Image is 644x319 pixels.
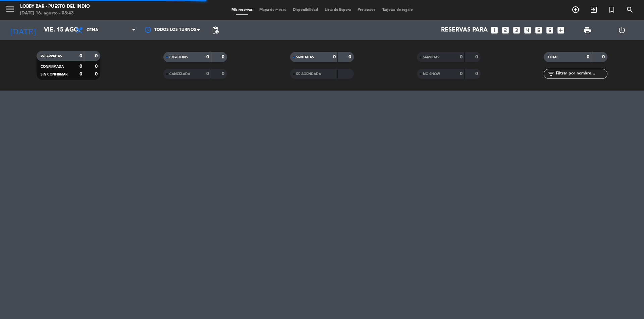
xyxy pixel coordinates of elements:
[206,55,209,59] strong: 0
[354,8,379,12] span: Pre-acceso
[475,71,479,76] strong: 0
[5,4,15,16] button: menu
[423,72,440,76] span: NO SHOW
[95,64,99,69] strong: 0
[256,8,289,12] span: Mapa de mesas
[62,26,70,34] i: arrow_drop_down
[321,8,354,12] span: Lista de Espera
[296,56,314,59] span: SENTADAS
[618,26,626,34] i: power_settings_new
[555,70,607,77] input: Filtrar por nombre...
[556,26,565,35] i: add_box
[20,10,90,17] div: [DATE] 16. agosto - 08:43
[602,55,606,59] strong: 0
[379,8,416,12] span: Tarjetas de regalo
[222,55,226,59] strong: 0
[423,56,439,59] span: SERVIDAS
[460,71,463,76] strong: 0
[460,55,463,59] strong: 0
[475,55,479,59] strong: 0
[289,8,321,12] span: Disponibilidad
[41,65,64,68] span: CONFIRMADA
[222,71,226,76] strong: 0
[348,55,353,59] strong: 0
[608,6,616,14] i: turned_in_not
[79,72,82,76] strong: 0
[534,26,543,35] i: looks_5
[296,72,321,76] span: RE AGENDADA
[545,26,554,35] i: looks_6
[572,6,580,14] i: add_circle_outline
[20,3,90,10] div: Lobby Bar - Puesto del Indio
[441,27,488,34] span: Reservas para
[490,26,499,35] i: looks_one
[95,72,99,76] strong: 0
[41,55,62,58] span: RESERVADAS
[548,56,558,59] span: TOTAL
[523,26,532,35] i: looks_4
[41,73,67,76] span: SIN CONFIRMAR
[169,56,188,59] span: CHECK INS
[587,55,589,59] strong: 0
[79,54,82,58] strong: 0
[228,8,256,12] span: Mis reservas
[604,20,639,40] div: LOG OUT
[5,4,15,14] i: menu
[547,70,555,78] i: filter_list
[626,6,634,14] i: search
[87,28,98,33] span: Cena
[206,71,209,76] strong: 0
[79,64,82,69] strong: 0
[5,23,41,38] i: [DATE]
[333,55,336,59] strong: 0
[590,6,598,14] i: exit_to_app
[501,26,510,35] i: looks_two
[211,26,219,34] span: pending_actions
[169,72,190,76] span: CANCELADA
[95,54,99,58] strong: 0
[512,26,521,35] i: looks_3
[583,26,591,34] span: print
